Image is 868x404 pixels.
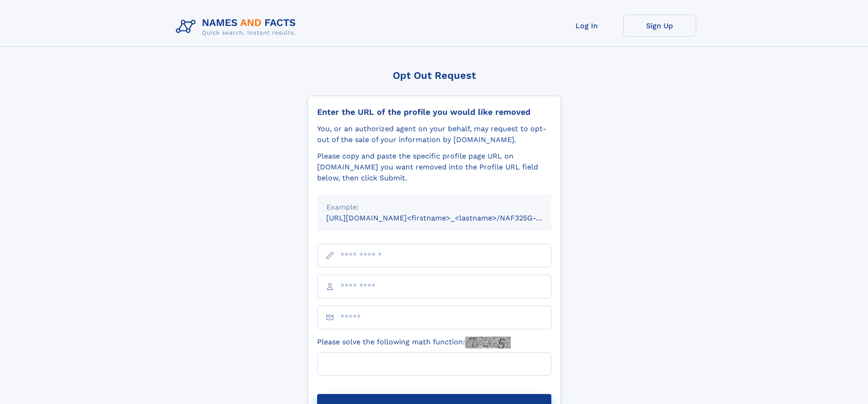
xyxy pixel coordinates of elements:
[317,151,551,184] div: Please copy and paste the specific profile page URL on [DOMAIN_NAME] you want removed into the Pr...
[550,15,623,37] a: Log In
[308,70,561,81] div: Opt Out Request
[317,123,551,145] div: You, or an authorized agent on your behalf, may request to opt-out of the sale of your informatio...
[623,15,696,37] a: Sign Up
[326,214,569,222] small: [URL][DOMAIN_NAME]<firstname>_<lastname>/NAF325G-xxxxxxxx
[326,202,542,213] div: Example:
[172,15,303,39] img: Logo Names and Facts
[317,107,551,117] div: Enter the URL of the profile you would like removed
[317,337,511,348] label: Please solve the following math function:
